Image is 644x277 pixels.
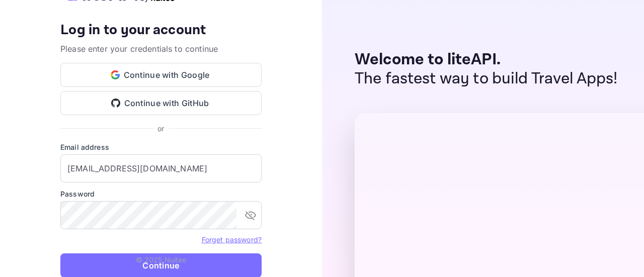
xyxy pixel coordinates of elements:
button: Continue with Google [60,63,262,87]
label: Password [60,189,262,199]
p: © 2025 Nuitee [136,254,187,265]
p: Please enter your credentials to continue [60,43,262,55]
input: Enter your email address [60,154,262,182]
h4: Log in to your account [60,22,262,39]
button: toggle password visibility [240,205,261,225]
a: Forget password? [202,234,262,244]
p: or [157,123,164,134]
a: Forget password? [202,235,262,244]
p: Welcome to liteAPI. [355,50,618,69]
p: The fastest way to build Travel Apps! [355,69,618,88]
button: Continue with GitHub [60,91,262,115]
label: Email address [60,142,262,152]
